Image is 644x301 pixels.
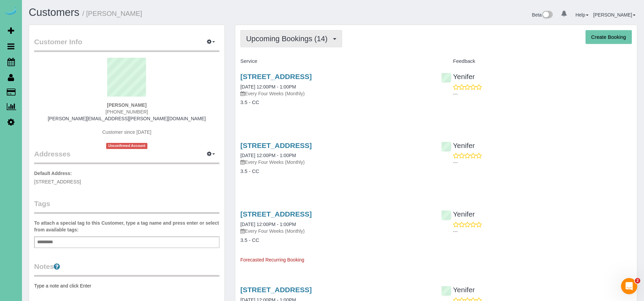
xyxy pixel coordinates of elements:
p: Every Four Weeks (Monthly) [240,159,431,166]
h4: Service [240,58,431,64]
img: Automaid Logo [4,7,18,16]
a: [STREET_ADDRESS] [240,210,312,218]
iframe: Intercom live chat [621,278,637,294]
p: Every Four Weeks (Monthly) [240,90,431,97]
a: [PERSON_NAME] [593,12,636,18]
span: Forecasted Recurring Booking [240,257,304,262]
span: [PHONE_NUMBER] [105,109,148,115]
a: Yenifer [441,210,475,218]
p: Every Four Weeks (Monthly) [240,228,431,234]
span: [STREET_ADDRESS] [34,179,81,184]
a: Beta [532,12,553,18]
a: [STREET_ADDRESS] [240,73,312,80]
img: New interface [542,11,553,20]
span: Unconfirmed Account [106,143,147,149]
a: [DATE] 12:00PM - 1:00PM [240,84,296,90]
pre: Type a note and click Enter [34,282,219,289]
a: [PERSON_NAME][EMAIL_ADDRESS][PERSON_NAME][DOMAIN_NAME] [48,116,206,121]
label: Default Address: [34,170,72,177]
p: --- [453,159,632,166]
a: Yenifer [441,73,475,80]
a: Customers [29,6,79,18]
a: Yenifer [441,142,475,149]
a: [STREET_ADDRESS] [240,142,312,149]
p: --- [453,91,632,97]
button: Create Booking [586,30,632,44]
a: [STREET_ADDRESS] [240,286,312,294]
a: Yenifer [441,286,475,294]
h4: Feedback [441,58,632,64]
strong: [PERSON_NAME] [107,102,146,108]
legend: Notes [34,261,219,277]
span: Upcoming Bookings (14) [246,34,331,43]
label: To attach a special tag to this Customer, type a tag name and press enter or select from availabl... [34,220,219,233]
a: [DATE] 12:00PM - 1:00PM [240,222,296,227]
a: [DATE] 12:00PM - 1:00PM [240,153,296,158]
h4: 3.5 - CC [240,169,431,174]
legend: Tags [34,199,219,214]
small: / [PERSON_NAME] [82,10,142,17]
span: 2 [635,278,640,283]
a: Help [575,12,589,18]
span: Customer since [DATE] [102,129,151,135]
button: Upcoming Bookings (14) [240,30,342,47]
h4: 3.5 - CC [240,100,431,105]
p: --- [453,228,632,235]
h4: 3.5 - CC [240,237,431,243]
legend: Customer Info [34,37,219,52]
